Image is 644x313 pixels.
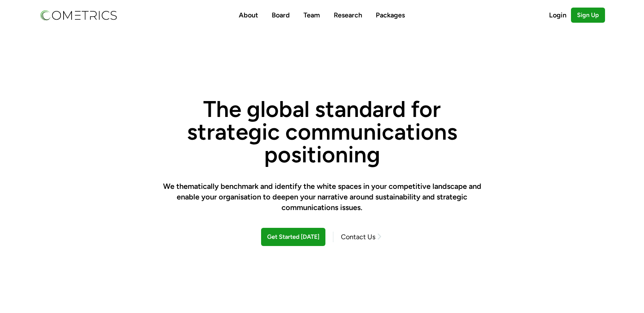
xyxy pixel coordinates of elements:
img: Cometrics [39,9,118,22]
a: Get Started [DATE] [261,228,325,246]
h1: The global standard for strategic communications positioning [161,98,483,166]
a: Sign Up [571,8,605,23]
a: Board [272,11,290,19]
h2: We thematically benchmark and identify the white spaces in your competitive landscape and enable ... [161,181,483,213]
a: Contact Us [333,232,383,242]
a: Login [549,10,571,20]
a: Packages [376,11,405,19]
a: Research [334,11,362,19]
a: About [239,11,258,19]
a: Team [303,11,320,19]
